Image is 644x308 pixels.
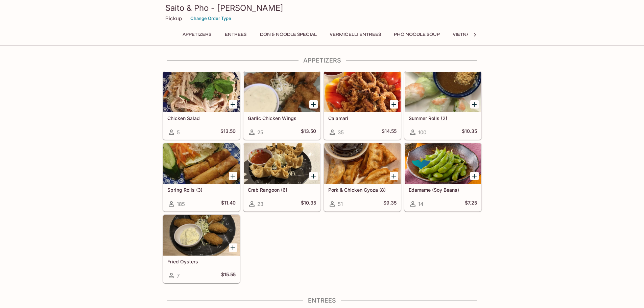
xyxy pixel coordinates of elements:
span: 14 [418,201,424,207]
div: Garlic Chicken Wings [244,72,320,112]
span: 7 [177,273,180,279]
h5: $14.55 [382,128,397,136]
div: Summer Rolls (2) [405,72,481,112]
button: Add Edamame (Soy Beans) [470,172,479,180]
a: Spring Rolls (3)185$11.40 [163,143,240,211]
h5: $10.35 [301,200,316,208]
h5: $15.55 [221,271,236,280]
button: Add Spring Rolls (3) [229,172,237,180]
div: Edamame (Soy Beans) [405,143,481,184]
h5: Spring Rolls (3) [167,187,236,193]
div: Chicken Salad [163,72,240,112]
button: Vietnamese Sandwiches [449,30,520,39]
h5: Calamari [328,115,397,121]
a: Crab Rangoon (6)23$10.35 [243,143,320,211]
a: Garlic Chicken Wings25$13.50 [243,71,320,140]
h5: Pork & Chicken Gyoza (8) [328,187,397,193]
h5: Garlic Chicken Wings [248,115,316,121]
button: Pho Noodle Soup [390,30,444,39]
div: Crab Rangoon (6) [244,143,320,184]
h5: Summer Rolls (2) [409,115,477,121]
h5: $10.35 [462,128,477,136]
h5: Edamame (Soy Beans) [409,187,477,193]
button: Add Garlic Chicken Wings [309,100,318,109]
span: 51 [338,201,343,207]
span: 23 [257,201,263,207]
h5: $7.25 [465,200,477,208]
button: Entrees [220,30,251,39]
p: Pickup [165,15,182,22]
h5: Crab Rangoon (6) [248,187,316,193]
span: 185 [177,201,185,207]
div: Spring Rolls (3) [163,143,240,184]
div: Calamari [324,72,401,112]
button: Add Chicken Salad [229,100,237,109]
h5: Fried Oysters [167,259,236,264]
span: 5 [177,129,180,136]
span: 35 [338,129,344,136]
button: Add Pork & Chicken Gyoza (8) [390,172,398,180]
a: Chicken Salad5$13.50 [163,71,240,140]
a: Pork & Chicken Gyoza (8)51$9.35 [324,143,401,211]
button: Add Fried Oysters [229,243,237,252]
h4: Appetizers [163,57,482,64]
h5: Chicken Salad [167,115,236,121]
button: Appetizers [179,30,215,39]
span: 25 [257,129,263,136]
a: Summer Rolls (2)100$10.35 [404,71,481,140]
button: Vermicelli Entrees [326,30,385,39]
button: Add Summer Rolls (2) [470,100,479,109]
div: Pork & Chicken Gyoza (8) [324,143,401,184]
h4: Entrees [163,297,482,304]
h3: Saito & Pho - [PERSON_NAME] [165,3,479,13]
h5: $13.50 [220,128,236,136]
button: Don & Noodle Special [256,30,320,39]
span: 100 [418,129,426,136]
a: Edamame (Soy Beans)14$7.25 [404,143,481,211]
h5: $11.40 [221,200,236,208]
h5: $9.35 [383,200,397,208]
h5: $13.50 [301,128,316,136]
a: Fried Oysters7$15.55 [163,215,240,283]
div: Fried Oysters [163,215,240,256]
a: Calamari35$14.55 [324,71,401,140]
button: Add Crab Rangoon (6) [309,172,318,180]
button: Change Order Type [187,13,234,24]
button: Add Calamari [390,100,398,109]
